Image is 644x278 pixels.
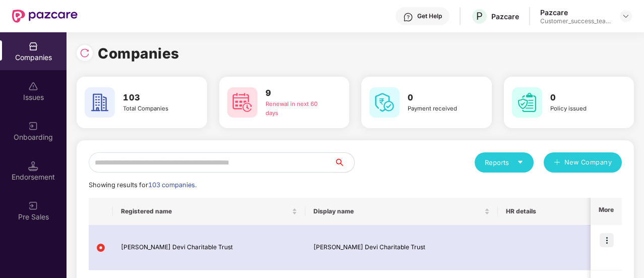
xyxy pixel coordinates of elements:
[123,104,186,114] div: Total Companies
[80,48,90,58] img: svg+xml;base64,PHN2ZyBpZD0iUmVsb2FkLTMyeDMyIiB4bWxucz0iaHR0cDovL3d3dy53My5vcmcvMjAwMC9zdmciIHdpZH...
[28,201,38,211] img: svg+xml;base64,PHN2ZyB3aWR0aD0iMjAiIGhlaWdodD0iMjAiIHZpZXdCb3g9IjAgMCAyMCAyMCIgZmlsbD0ibm9uZSIgeG...
[148,181,197,189] span: 103 companies.
[123,91,186,104] h3: 103
[540,17,611,25] div: Customer_success_team_lead
[28,81,38,91] img: svg+xml;base64,PHN2ZyBpZD0iSXNzdWVzX2Rpc2FibGVkIiB4bWxucz0iaHR0cDovL3d3dy53My5vcmcvMjAwMC9zdmciIH...
[485,157,524,168] div: Reports
[498,198,617,225] th: HR details
[28,41,38,51] img: svg+xml;base64,PHN2ZyBpZD0iQ29tcGFuaWVzIiB4bWxucz0iaHR0cDovL3d3dy53My5vcmcvMjAwMC9zdmciIHdpZHRoPS...
[369,87,400,118] img: svg+xml;base64,PHN2ZyB4bWxucz0iaHR0cDovL3d3dy53My5vcmcvMjAwMC9zdmciIHdpZHRoPSI2MCIgaGVpZ2h0PSI2MC...
[89,181,197,189] span: Showing results for
[517,159,524,165] span: caret-down
[540,8,611,17] div: Pazcare
[408,91,471,104] h3: 0
[313,207,482,215] span: Display name
[544,152,622,173] button: plusNew Company
[266,100,329,118] div: Renewal in next 60 days
[98,42,179,65] h1: Companies
[28,121,38,131] img: svg+xml;base64,PHN2ZyB3aWR0aD0iMjAiIGhlaWdodD0iMjAiIHZpZXdCb3g9IjAgMCAyMCAyMCIgZmlsbD0ibm9uZSIgeG...
[121,207,290,215] span: Registered name
[334,152,355,173] button: search
[491,12,519,21] div: Pazcare
[113,198,305,225] th: Registered name
[600,233,614,247] img: icon
[305,198,498,225] th: Display name
[227,87,257,118] img: svg+xml;base64,PHN2ZyB4bWxucz0iaHR0cDovL3d3dy53My5vcmcvMjAwMC9zdmciIHdpZHRoPSI2MCIgaGVpZ2h0PSI2MC...
[12,10,78,23] img: New Pazcare Logo
[476,10,483,22] span: P
[622,12,630,20] img: svg+xml;base64,PHN2ZyBpZD0iRHJvcGRvd24tMzJ4MzIiIHhtbG5zPSJodHRwOi8vd3d3LnczLm9yZy8yMDAwL3N2ZyIgd2...
[591,198,622,225] th: More
[408,104,471,114] div: Payment received
[305,225,498,270] td: [PERSON_NAME] Devi Charitable Trust
[512,87,542,118] img: svg+xml;base64,PHN2ZyB4bWxucz0iaHR0cDovL3d3dy53My5vcmcvMjAwMC9zdmciIHdpZHRoPSI2MCIgaGVpZ2h0PSI2MC...
[564,157,612,168] span: New Company
[85,87,115,118] img: svg+xml;base64,PHN2ZyB4bWxucz0iaHR0cDovL3d3dy53My5vcmcvMjAwMC9zdmciIHdpZHRoPSI2MCIgaGVpZ2h0PSI2MC...
[417,12,442,20] div: Get Help
[28,161,38,171] img: svg+xml;base64,PHN2ZyB3aWR0aD0iMTQuNSIgaGVpZ2h0PSIxNC41IiB2aWV3Qm94PSIwIDAgMTYgMTYiIGZpbGw9Im5vbm...
[554,159,560,167] span: plus
[550,104,613,114] div: Policy issued
[403,12,413,22] img: svg+xml;base64,PHN2ZyBpZD0iSGVscC0zMngzMiIgeG1sbnM9Imh0dHA6Ly93d3cudzMub3JnLzIwMDAvc3ZnIiB3aWR0aD...
[113,225,305,270] td: [PERSON_NAME] Devi Charitable Trust
[97,244,105,252] img: svg+xml;base64,PHN2ZyB4bWxucz0iaHR0cDovL3d3dy53My5vcmcvMjAwMC9zdmciIHdpZHRoPSIxMiIgaGVpZ2h0PSIxMi...
[334,158,354,166] span: search
[266,87,329,100] h3: 9
[550,91,613,104] h3: 0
